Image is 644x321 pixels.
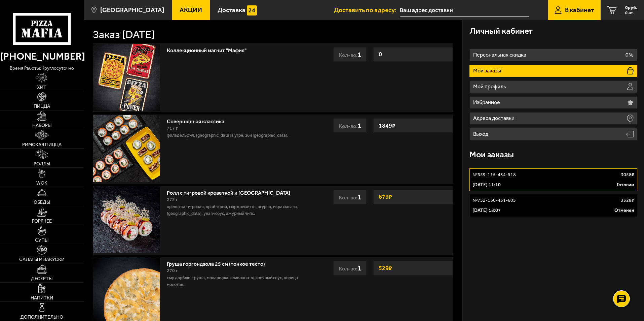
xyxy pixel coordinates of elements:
[565,7,594,13] span: В кабинет
[473,131,490,137] p: Выход
[357,193,361,201] span: 1
[626,52,633,58] p: 0%
[473,84,508,89] p: Мой профиль
[621,197,634,204] p: 3328 ₽
[357,121,361,130] span: 1
[472,197,516,204] p: № 752-160-451-605
[333,47,367,62] div: Кол-во:
[333,118,367,133] div: Кол-во:
[36,181,47,186] span: WOK
[247,5,257,15] img: 15daf4d41897b9f0e9f617042186c801.svg
[473,116,516,121] p: Адреса доставки
[377,48,384,61] strong: 0
[20,315,63,320] span: Дополнительно
[469,194,637,217] a: №752-160-451-6053328₽[DATE] 18:07Отменен
[167,132,314,139] p: Филадельфия, [GEOGRAPHIC_DATA] в угре, Эби [GEOGRAPHIC_DATA].
[167,45,253,54] a: Коллекционный магнит "Мафия"
[472,171,516,178] p: № 559-115-434-518
[333,190,367,204] div: Кол-во:
[31,277,52,281] span: Десерты
[167,203,314,217] p: креветка тигровая, краб-крем, Сыр креметте, огурец, икра масаго, [GEOGRAPHIC_DATA], унаги соус, а...
[473,100,502,105] p: Избранное
[167,275,314,288] p: сыр дорблю, груша, моцарелла, сливочно-чесночный соус, корица молотая.
[472,182,501,188] p: [DATE] 11:10
[469,151,514,159] h3: Мои заказы
[218,7,245,13] span: Доставка
[469,168,637,191] a: №559-115-434-5183058₽[DATE] 11:10Готовим
[377,262,394,275] strong: 529 ₽
[167,268,178,274] span: 270 г
[37,85,46,90] span: Хит
[22,142,62,147] span: Римская пицца
[32,123,51,128] span: Наборы
[377,119,397,132] strong: 1849 ₽
[625,11,637,15] span: 0 шт.
[473,52,528,58] p: Персональная скидка
[180,7,202,13] span: Акции
[357,50,361,59] span: 1
[167,197,178,202] span: 272 г
[100,7,164,13] span: [GEOGRAPHIC_DATA]
[617,182,634,188] p: Готовим
[19,257,65,262] span: Салаты и закуски
[167,259,272,267] a: Груша горгондзола 25 см (тонкое тесто)
[167,188,297,196] a: Ролл с тигровой креветкой и [GEOGRAPHIC_DATA]
[472,207,501,214] p: [DATE] 18:07
[357,264,361,272] span: 1
[35,238,48,243] span: Супы
[473,68,503,73] p: Мои заказы
[34,200,50,205] span: Обеды
[377,190,394,203] strong: 679 ₽
[31,296,53,300] span: Напитки
[621,171,634,178] p: 3058 ₽
[34,162,50,166] span: Роллы
[614,207,634,214] p: Отменен
[400,4,529,17] input: Ваш адрес доставки
[469,27,533,35] h3: Личный кабинет
[167,125,178,131] span: 717 г
[93,29,155,40] h1: Заказ [DATE]
[167,116,231,125] a: Совершенная классика
[333,261,367,275] div: Кол-во:
[34,104,50,109] span: Пицца
[334,7,400,13] span: Доставить по адресу:
[625,5,637,10] span: 0 руб.
[32,219,52,224] span: Горячее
